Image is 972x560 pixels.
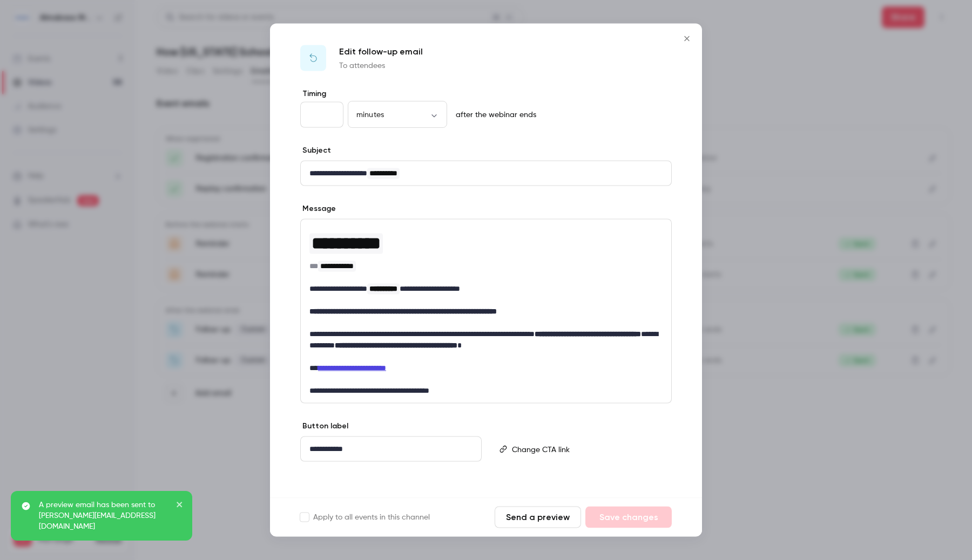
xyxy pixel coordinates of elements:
[301,161,671,186] div: editor
[301,437,481,461] div: editor
[300,145,331,156] label: Subject
[339,60,423,71] p: To attendees
[348,109,447,120] div: minutes
[39,500,168,532] p: A preview email has been sent to [PERSON_NAME][EMAIL_ADDRESS][DOMAIN_NAME]
[300,88,672,99] label: Timing
[676,28,698,50] button: Close
[508,437,671,462] div: editor
[176,500,184,513] button: close
[451,110,536,120] p: after the webinar ends
[301,220,671,403] div: editor
[300,512,430,523] label: Apply to all events in this channel
[300,421,348,432] label: Button label
[495,507,581,528] button: Send a preview
[339,45,423,58] p: Edit follow-up email
[300,203,336,214] label: Message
